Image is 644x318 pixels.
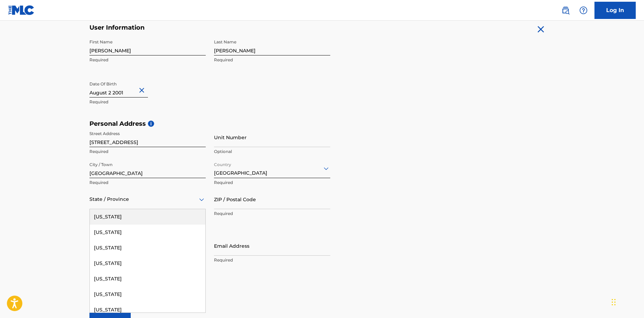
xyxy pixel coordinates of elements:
img: help [579,6,588,14]
p: Optional [214,148,330,155]
span: i [148,121,154,127]
h5: User Information [89,24,330,32]
iframe: Chat Widget [610,285,644,318]
p: Required [214,179,330,186]
div: [US_STATE] [90,240,205,256]
p: Required [214,57,330,63]
p: Required [89,57,206,63]
p: Required [89,179,206,186]
div: Help [577,3,590,17]
button: Close [138,80,148,101]
div: [US_STATE] [90,302,205,318]
h5: Contact Information [89,224,330,232]
img: MLC Logo [8,5,35,15]
div: [GEOGRAPHIC_DATA] [214,160,330,177]
div: [US_STATE] [90,225,205,240]
div: [US_STATE] [90,209,205,225]
div: [US_STATE] [90,271,205,287]
p: Required [214,257,330,263]
a: Log In [594,2,636,19]
img: close [535,24,546,35]
a: Public Search [559,3,572,17]
div: Drag [612,292,616,312]
h5: Personal Address [89,120,555,128]
label: Country [214,157,231,168]
img: search [561,6,570,14]
p: Required [89,148,206,155]
div: [US_STATE] [90,287,205,302]
div: [US_STATE] [90,256,205,271]
p: Required [89,99,206,105]
p: Required [214,211,330,217]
